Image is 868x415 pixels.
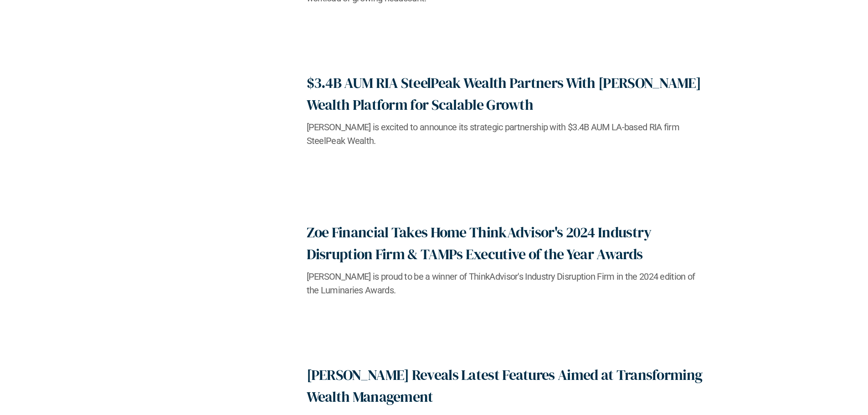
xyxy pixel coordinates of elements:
h2: [PERSON_NAME] is excited to announce its strategic partnership with $3.4B AUM LA-based RIA firm S... [307,120,708,148]
h2: [PERSON_NAME] is proud to be a winner of ThinkAdvisor's Industry Disruption Firm in the 2024 edit... [307,270,708,297]
h2: $3.4B AUM RIA SteelPeak Wealth Partners With [PERSON_NAME] Wealth Platform for Scalable Growth [307,72,708,116]
a: Zoe Financial Takes Home ThinkAdvisor's 2024 Industry Disruption Firm & TAMPs Executive of the Ye... [161,201,708,318]
h2: Zoe Financial Takes Home ThinkAdvisor's 2024 Industry Disruption Firm & TAMPs Executive of the Ye... [307,221,708,265]
h2: [PERSON_NAME] Reveals Latest Features Aimed at Transforming Wealth Management [307,364,708,408]
a: $3.4B AUM RIA SteelPeak Wealth Partners With [PERSON_NAME] Wealth Platform for Scalable Growth[PE... [161,51,708,168]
